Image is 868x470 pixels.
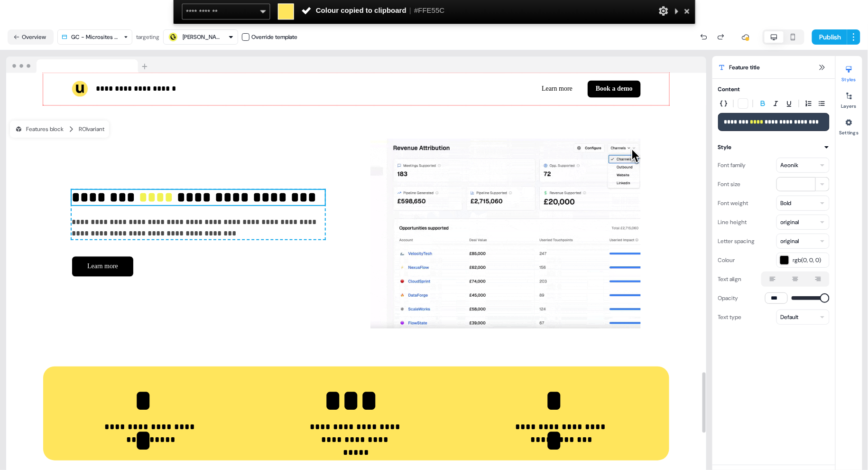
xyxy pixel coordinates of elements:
div: Default [781,312,799,322]
div: Colour [718,253,735,268]
div: Learn moreBook a demo [360,81,641,98]
span: | [409,7,411,15]
div: GC - Microsites Play (AI) [71,32,120,42]
span: #FFE55C [414,7,444,15]
button: Settings [836,115,862,136]
span: rgb(0, 0, 0) [793,255,826,265]
div: Line height [718,215,747,230]
button: [PERSON_NAME] [163,29,238,45]
button: Style [718,142,830,152]
div: Features block [15,124,64,134]
div: Text align [718,272,742,287]
div: Aeonik [781,160,799,170]
div: Collapse This Panel [672,4,681,19]
button: rgb(0, 0, 0) [776,253,830,268]
div: [PERSON_NAME] [183,32,221,42]
div: Opacity [718,291,739,306]
button: Layers [836,88,862,109]
img: Browser topbar [6,56,152,74]
div: original [781,217,799,227]
button: Overview [8,29,54,45]
div: original [781,236,799,246]
div: Style [718,142,732,152]
button: Learn more [534,81,580,98]
span: Colour copied to clipboard [301,7,445,15]
button: Styles [836,62,862,83]
div: Options [657,4,669,19]
div: Letter spacing [718,234,755,249]
button: Publish [812,29,847,45]
div: Font weight [718,196,748,211]
img: Image [370,139,641,329]
div: Text type [718,310,742,325]
button: Learn more [72,256,134,277]
div: Close and Stop Picking [681,4,693,19]
div: ROI variant [79,124,104,134]
span: Feature title [729,63,760,72]
div: Override template [251,32,297,42]
div: Content [718,85,740,94]
button: Aeonik [776,158,830,173]
div: targeting [136,32,159,42]
div: Font size [718,177,741,192]
div: Bold [781,198,792,208]
div: Font family [718,158,746,173]
button: Book a demo [588,81,641,98]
